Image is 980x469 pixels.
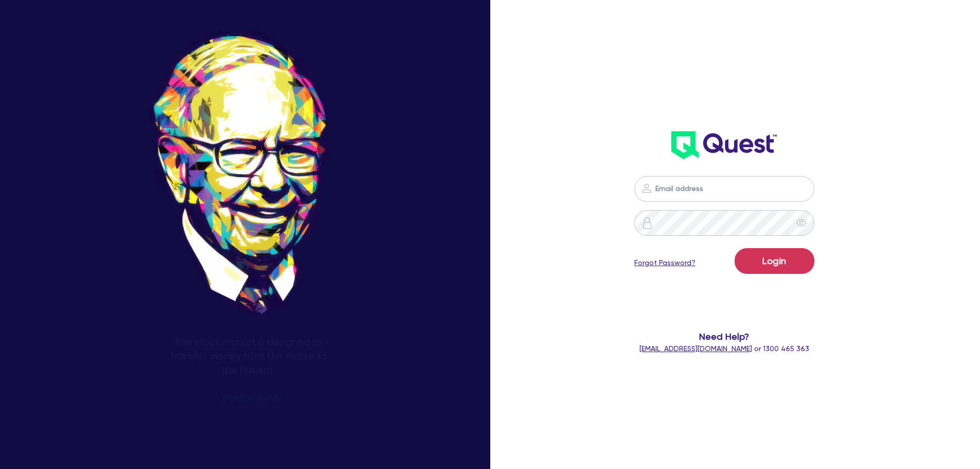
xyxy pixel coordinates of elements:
a: Forgot Password? [634,257,696,268]
input: Email address [634,176,814,202]
span: or 1300 465 363 [639,344,809,353]
img: wH2k97JdezQIQAAAABJRU5ErkJggg== [671,131,777,159]
span: - [PERSON_NAME] [216,395,280,403]
span: eye [796,218,807,228]
img: icon-password [640,182,653,195]
button: Login [735,248,814,274]
span: Need Help? [593,329,856,343]
a: [EMAIL_ADDRESS][DOMAIN_NAME] [639,344,752,353]
img: icon-password [641,217,653,229]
